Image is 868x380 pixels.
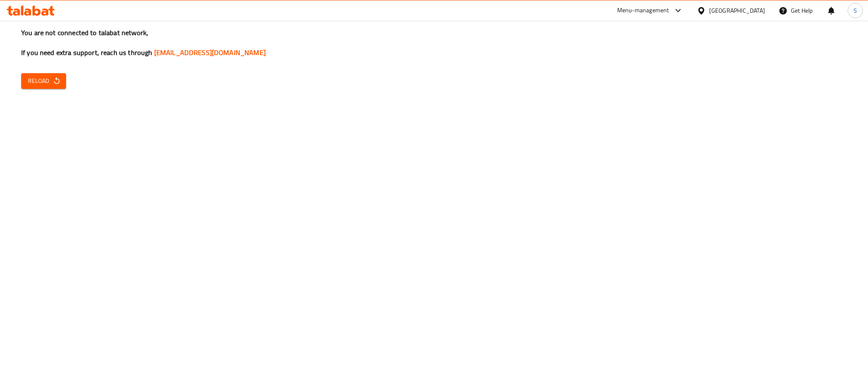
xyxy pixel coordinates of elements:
span: S [854,6,857,15]
h3: You are not connected to talabat network, If you need extra support, reach us through [21,28,847,58]
div: [GEOGRAPHIC_DATA] [709,6,765,15]
button: Reload [21,73,66,89]
div: Menu-management [617,6,669,16]
a: [EMAIL_ADDRESS][DOMAIN_NAME] [154,46,266,59]
span: Reload [28,76,59,86]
